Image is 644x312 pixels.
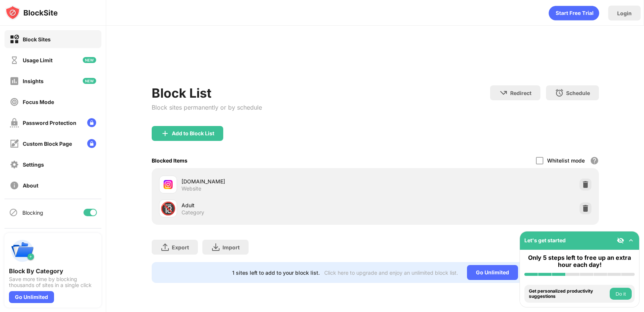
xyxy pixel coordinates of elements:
[10,56,19,65] img: time-usage-off.svg
[524,237,566,243] div: Let's get started
[181,177,375,185] div: [DOMAIN_NAME]
[9,291,54,303] div: Go Unlimited
[23,78,44,84] div: Insights
[83,78,96,84] img: new-icon.svg
[566,90,590,96] div: Schedule
[181,185,201,192] div: Website
[87,139,96,148] img: lock-menu.svg
[152,85,262,101] div: Block List
[10,139,19,148] img: customize-block-page-off.svg
[9,267,97,275] div: Block By Category
[5,5,58,20] img: logo-blocksite.svg
[627,237,635,244] img: omni-setup-toggle.svg
[549,6,599,21] div: animation
[10,76,19,86] img: insights-off.svg
[617,237,624,244] img: eye-not-visible.svg
[152,104,262,111] div: Block sites permanently or by schedule
[172,244,189,250] div: Export
[152,157,187,164] div: Blocked Items
[23,141,72,147] div: Custom Block Page
[10,97,19,107] img: focus-off.svg
[181,201,375,209] div: Adult
[232,270,320,276] div: 1 sites left to add to your block list.
[10,160,19,169] img: settings-off.svg
[152,47,599,76] iframe: Banner
[23,57,53,63] div: Usage Limit
[164,180,173,189] img: favicons
[160,201,176,216] div: 🔞
[23,36,51,42] div: Block Sites
[222,244,240,250] div: Import
[610,288,632,300] button: Do it
[181,209,204,216] div: Category
[23,99,54,105] div: Focus Mode
[467,265,518,280] div: Go Unlimited
[9,276,97,288] div: Save more time by blocking thousands of sites in a single click
[172,130,214,136] div: Add to Block List
[529,289,608,299] div: Get personalized productivity suggestions
[547,157,585,164] div: Whitelist mode
[83,57,96,63] img: new-icon.svg
[10,118,19,127] img: password-protection-off.svg
[9,237,36,264] img: push-categories.svg
[524,254,635,268] div: Only 5 steps left to free up an extra hour each day!
[23,182,38,189] div: About
[510,90,531,96] div: Redirect
[23,161,44,168] div: Settings
[23,120,76,126] div: Password Protection
[87,118,96,127] img: lock-menu.svg
[22,209,43,216] div: Blocking
[324,270,458,276] div: Click here to upgrade and enjoy an unlimited block list.
[10,181,19,190] img: about-off.svg
[10,35,19,44] img: block-on.svg
[491,7,637,76] iframe: Sign in with Google Dialog
[9,208,18,217] img: blocking-icon.svg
